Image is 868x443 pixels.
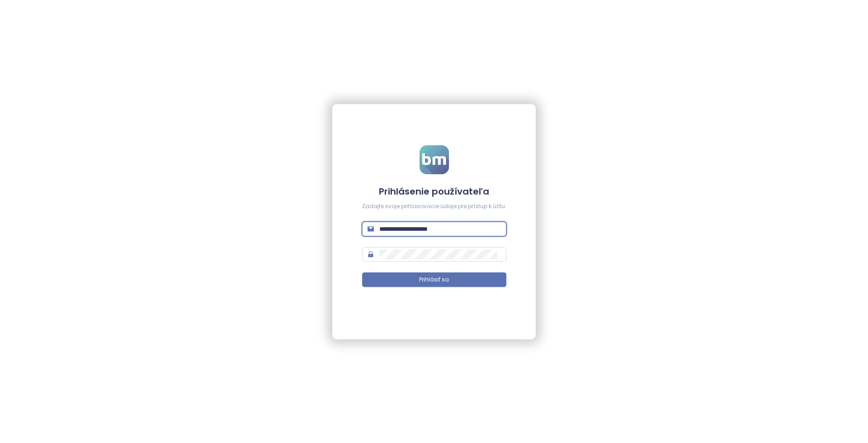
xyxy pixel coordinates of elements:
[368,251,374,257] span: lock
[368,226,374,232] span: mail
[420,145,449,174] img: logo
[362,272,506,287] button: Prihlásiť sa
[362,202,506,211] div: Zadajte svoje prihlasovacie údaje pre prístup k účtu.
[419,276,449,284] span: Prihlásiť sa
[362,185,506,198] h4: Prihlásenie používateľa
